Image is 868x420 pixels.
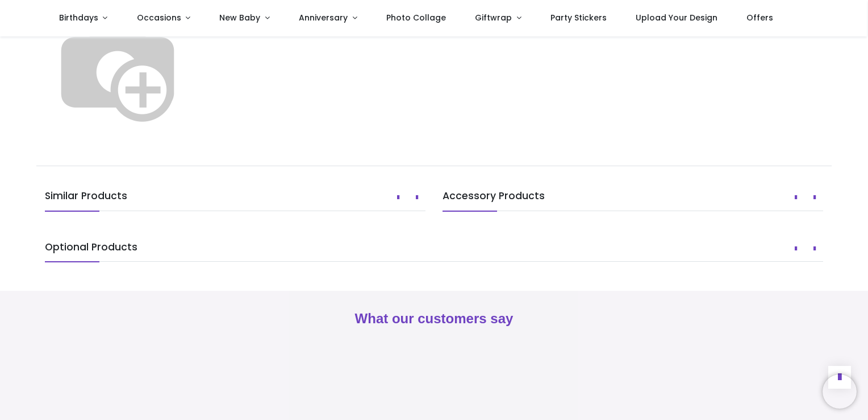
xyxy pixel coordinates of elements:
[59,12,98,23] span: Birthdays
[408,188,425,207] button: Next
[787,188,804,207] button: Prev
[746,12,773,23] span: Offers
[475,12,512,23] span: Giftwrap
[636,12,717,23] span: Upload Your Design
[299,12,348,23] span: Anniversary
[45,240,823,262] h5: Optional Products
[219,12,260,23] span: New Baby
[443,189,823,211] h5: Accessory Products
[45,309,823,328] h2: What our customers say
[386,12,446,23] span: Photo Collage
[137,12,181,23] span: Occasions
[787,239,804,258] button: Prev
[550,12,607,23] span: Party Stickers
[806,188,823,207] button: Next
[823,374,857,409] iframe: Brevo live chat
[390,188,407,207] button: Prev
[45,189,425,211] h5: Similar Products
[806,239,823,258] button: Next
